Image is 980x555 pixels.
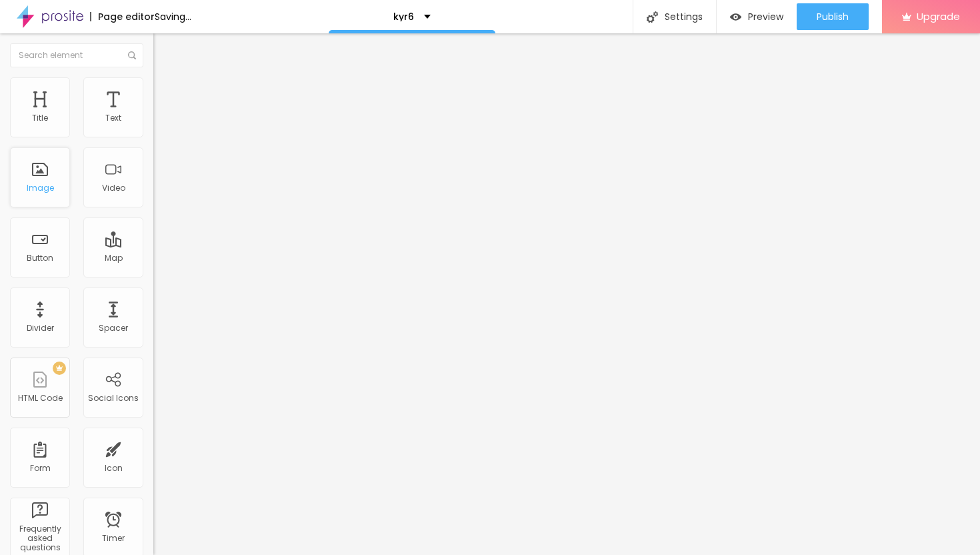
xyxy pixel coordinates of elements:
[393,12,414,21] p: kyr6
[99,324,128,333] div: Spacer
[797,3,869,30] button: Publish
[105,464,123,473] div: Icon
[748,11,783,22] span: Preview
[105,113,121,123] div: Text
[155,12,191,21] div: Saving...
[730,11,741,23] img: view-1.svg
[102,534,125,543] div: Timer
[18,394,63,403] div: HTML Code
[128,51,136,59] img: Icone
[105,253,123,263] div: Map
[90,12,155,21] div: Page editor
[917,11,960,22] span: Upgrade
[30,464,51,473] div: Form
[88,394,139,403] div: Social Icons
[32,113,48,123] div: Title
[102,183,125,193] div: Video
[27,253,53,263] div: Button
[817,11,849,22] span: Publish
[10,43,143,67] input: Search element
[717,3,797,30] button: Preview
[647,11,658,23] img: Icone
[153,33,980,555] iframe: Editor
[27,324,54,333] div: Divider
[27,183,54,193] div: Image
[13,524,66,553] div: Frequently asked questions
